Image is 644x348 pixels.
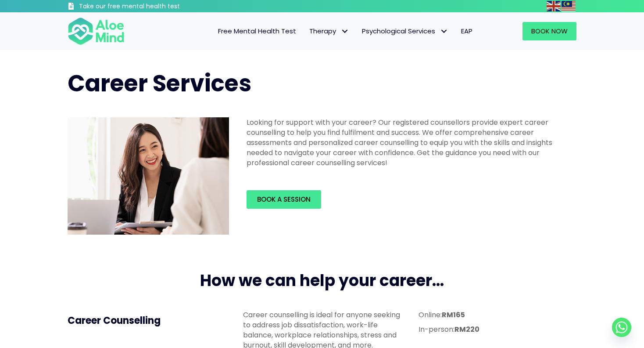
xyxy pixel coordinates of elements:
p: Looking for support with your career? Our registered counsellors provide expert career counsellin... [247,117,571,168]
span: Psychological Services [362,26,448,36]
strong: RM220 [454,324,479,334]
a: Free Mental Health Test [211,22,303,40]
h3: Take our free mental health test [79,2,227,11]
a: Book Now [522,22,576,40]
span: Therapy [309,26,349,36]
a: TherapyTherapy: submenu [303,22,355,40]
a: Book a session [247,190,321,209]
a: Malay [562,1,576,11]
a: English [547,1,562,11]
span: Therapy: submenu [338,25,351,38]
span: Book Now [531,26,568,36]
strong: RM165 [442,310,465,320]
h4: Career Counselling [68,314,225,328]
img: Aloe mind Logo [68,17,125,46]
a: Psychological ServicesPsychological Services: submenu [355,22,454,40]
nav: Menu [136,22,479,40]
span: Psychological Services: submenu [437,25,450,38]
a: EAP [454,22,479,40]
span: Book a session [257,195,311,204]
span: How we can help your career... [200,269,444,292]
a: Whatsapp [612,318,631,337]
span: Free Mental Health Test [218,26,296,36]
img: Career counselling [68,117,229,235]
img: en [547,1,561,11]
p: In-person: [419,324,576,334]
p: Online: [419,310,576,320]
img: ms [562,1,576,11]
span: Career Services [68,67,251,99]
a: Take our free mental health test [68,2,227,12]
span: EAP [461,26,472,36]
